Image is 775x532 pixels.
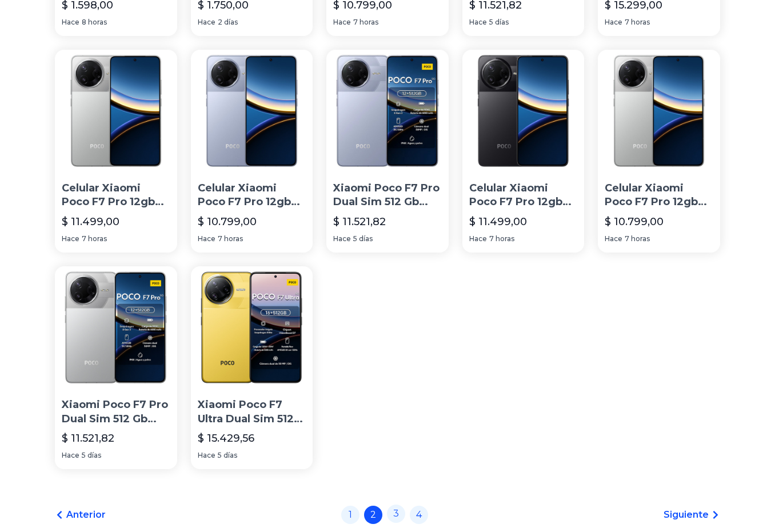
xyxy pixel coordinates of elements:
img: Xiaomi Poco F7 Ultra Dual Sim 512 Gb Amarillo 16 Gb Ram [191,266,313,389]
span: Hace [605,18,622,27]
p: $ 10.799,00 [605,214,664,230]
span: Hace [605,234,622,243]
span: 5 días [82,451,101,460]
p: $ 11.521,82 [333,214,386,230]
a: 1 [341,506,359,524]
span: 7 horas [489,234,514,243]
span: Hace [198,234,215,243]
a: Celular Xiaomi Poco F7 Pro 12gb Ram 512gb Rom BlackCelular Xiaomi Poco F7 Pro 12gb Ram 512gb Rom ... [462,50,585,253]
a: Xiaomi Poco F7 Pro Dual Sim 512 Gb Plata 12 Gb RamXiaomi Poco F7 Pro Dual Sim 512 Gb Plata 12 Gb ... [55,266,177,469]
img: Celular Xiaomi Poco F7 Pro 12gb Ram 256gb Rom Blue [191,50,313,172]
img: Xiaomi Poco F7 Pro Dual Sim 512 Gb Plata 12 Gb Ram [55,266,177,389]
a: Celular Xiaomi Poco F7 Pro 12gb Ram 512gb Rom SilverCelular Xiaomi Poco F7 Pro 12gb Ram 512gb Rom... [55,50,177,253]
span: 5 días [353,234,373,243]
a: Celular Xiaomi Poco F7 Pro 12gb Ram 256gb Rom SilverCelular Xiaomi Poco F7 Pro 12gb Ram 256gb Rom... [598,50,720,253]
span: 2 días [218,18,238,27]
span: 7 horas [625,234,650,243]
span: 7 horas [353,18,378,27]
span: 5 días [218,451,237,460]
p: $ 15.429,56 [198,430,254,446]
span: Hace [62,18,79,27]
span: Hace [469,18,487,27]
a: 4 [410,506,428,524]
span: 7 horas [82,234,107,243]
a: Xiaomi Poco F7 Pro Dual Sim 512 Gb Azul 12 Gb RamXiaomi Poco F7 Pro Dual Sim 512 Gb Azul 12 Gb Ra... [326,50,449,253]
p: Xiaomi Poco F7 Ultra Dual Sim 512 Gb Amarillo 16 Gb Ram [198,398,306,426]
a: Xiaomi Poco F7 Ultra Dual Sim 512 Gb Amarillo 16 Gb RamXiaomi Poco F7 Ultra Dual Sim 512 Gb Amari... [191,266,313,469]
span: 7 horas [218,234,243,243]
p: $ 11.499,00 [469,214,527,230]
p: $ 11.521,82 [62,430,114,446]
span: Hace [62,451,79,460]
p: Celular Xiaomi Poco F7 Pro 12gb Ram 512gb Rom Black [469,181,578,210]
p: Celular Xiaomi Poco F7 Pro 12gb Ram 256gb Rom Silver [605,181,713,210]
a: Anterior [55,508,106,522]
img: Celular Xiaomi Poco F7 Pro 12gb Ram 512gb Rom Silver [55,50,177,172]
a: Siguiente [664,508,720,522]
p: $ 10.799,00 [198,214,257,230]
a: 3 [387,505,405,523]
p: Celular Xiaomi Poco F7 Pro 12gb Ram 256gb Rom Blue [198,181,306,210]
span: Hace [333,234,351,243]
span: 7 horas [625,18,650,27]
span: Hace [198,18,215,27]
span: Anterior [66,508,106,522]
p: Celular Xiaomi Poco F7 Pro 12gb Ram 512gb Rom Silver [62,181,170,210]
img: Celular Xiaomi Poco F7 Pro 12gb Ram 256gb Rom Silver [598,50,720,172]
span: Hace [198,451,215,460]
span: Hace [62,234,79,243]
span: Hace [469,234,487,243]
span: Siguiente [664,508,709,522]
img: Celular Xiaomi Poco F7 Pro 12gb Ram 512gb Rom Black [462,50,585,172]
span: Hace [333,18,351,27]
span: 8 horas [82,18,107,27]
p: $ 11.499,00 [62,214,119,230]
img: Xiaomi Poco F7 Pro Dual Sim 512 Gb Azul 12 Gb Ram [326,50,449,172]
a: Celular Xiaomi Poco F7 Pro 12gb Ram 256gb Rom BlueCelular Xiaomi Poco F7 Pro 12gb Ram 256gb Rom B... [191,50,313,253]
span: 5 días [489,18,509,27]
p: Xiaomi Poco F7 Pro Dual Sim 512 Gb Plata 12 Gb Ram [62,398,170,426]
p: Xiaomi Poco F7 Pro Dual Sim 512 Gb Azul 12 Gb Ram [333,181,442,210]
